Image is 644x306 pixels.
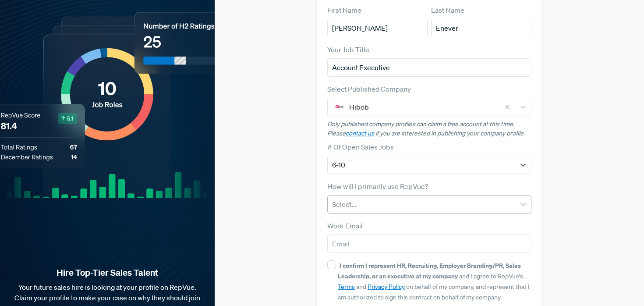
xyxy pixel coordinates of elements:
[327,44,369,55] label: Your Job Title
[327,58,532,77] input: Title
[327,142,394,152] label: # Of Open Sales Jobs
[368,283,405,291] a: Privacy Policy
[338,283,355,291] a: Terms
[327,221,363,231] label: Work Email
[14,267,201,278] strong: Hire Top-Tier Sales Talent
[431,5,464,15] label: Last Name
[327,5,361,15] label: First Name
[327,181,428,192] label: How will I primarily use RepVue?
[327,235,532,253] input: Email
[327,120,532,138] p: Only published company profiles can claim a free account at this time. Please if you are interest...
[431,19,531,37] input: Last Name
[334,102,345,112] img: Hibob
[327,19,428,37] input: First Name
[346,129,374,137] a: contact us
[327,84,411,94] label: Select Published Company
[338,261,521,280] strong: I confirm I represent HR, Recruiting, Employer Branding/PR, Sales Leadership, or an executive at ...
[338,262,530,301] span: and I agree to RepVue’s and on behalf of my company, and represent that I am authorized to sign t...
